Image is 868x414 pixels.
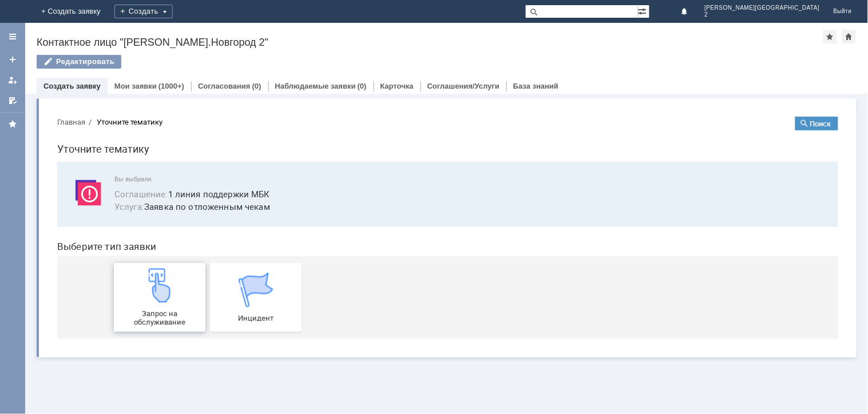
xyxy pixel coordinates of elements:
[3,91,22,110] a: Мои согласования
[165,206,250,215] span: Инцидент
[842,30,856,43] div: Сделать домашней страницей
[69,202,154,219] span: Запрос на обслуживание
[381,82,414,90] a: Карточка
[37,37,823,48] div: Контактное лицо "[PERSON_NAME].Новгород 2"
[94,161,129,195] img: get23c147a1b4124cbfa18e19f2abec5e8f
[43,82,101,90] a: Создать заявку
[358,82,367,90] div: (0)
[638,5,649,16] span: Расширенный поиск
[49,10,114,19] div: Уточните тематику
[3,71,22,89] a: Мои заявки
[114,5,173,18] div: Создать
[823,30,837,43] div: Добавить в избранное
[705,11,820,18] span: 2
[9,33,790,50] h1: Уточните тематику
[191,165,225,200] img: get067d4ba7cf7247ad92597448b2db9300
[747,9,790,23] button: Поиск
[66,81,120,92] span: Соглашение :
[3,50,22,69] a: Создать заявку
[705,5,820,11] span: [PERSON_NAME][GEOGRAPHIC_DATA]
[198,82,251,90] a: Согласования
[66,93,776,106] span: Заявка по отложенным чекам
[275,82,356,90] a: Наблюдаемые заявки
[158,82,184,90] div: (1000+)
[114,82,157,90] a: Мои заявки
[9,9,37,19] button: Главная
[513,82,558,90] a: База знаний
[66,68,776,75] span: Вы выбрали:
[23,68,57,102] img: svg%3E
[9,133,790,145] header: Выберите тип заявки
[427,82,500,90] a: Соглашения/Услуги
[252,82,261,90] div: (0)
[66,80,222,93] button: Соглашение:1 линия поддержки МБК
[66,93,96,105] span: Услуга :
[162,156,253,224] a: Инцидент
[66,156,157,224] a: Запрос на обслуживание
